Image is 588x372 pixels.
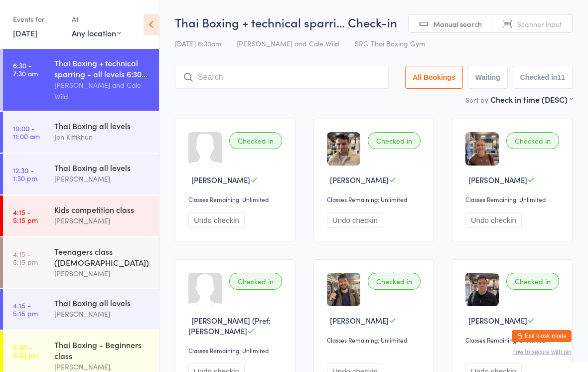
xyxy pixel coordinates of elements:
[468,175,527,185] span: [PERSON_NAME]
[54,57,150,79] div: Thai Boxing + technical sparring - all levels 6:30...
[434,19,482,29] span: Manual search
[506,273,559,290] div: Checked in
[54,339,150,361] div: Thai Boxing - Beginners class
[229,273,282,290] div: Checked in
[513,66,573,89] button: Checked in11
[54,268,150,279] div: [PERSON_NAME]
[330,175,389,185] span: [PERSON_NAME]
[327,212,383,228] button: Undo checkin
[327,195,424,203] div: Classes Remaining: Unlimited
[13,124,40,140] time: 10:00 - 11:00 am
[3,289,159,330] a: 4:15 -5:15 pmThai Boxing all levels[PERSON_NAME]
[13,250,38,266] time: 4:15 - 5:15 pm
[512,330,572,342] button: Exit kiosk mode
[13,27,37,38] a: [DATE]
[368,273,421,290] div: Checked in
[405,66,463,89] button: All Bookings
[13,301,38,317] time: 4:15 - 5:15 pm
[355,38,425,48] span: SRG Thai Boxing Gym
[188,212,245,228] button: Undo checkin
[191,175,250,185] span: [PERSON_NAME]
[3,195,159,236] a: 4:15 -5:15 pmKids competition class[PERSON_NAME]
[54,79,150,102] div: [PERSON_NAME] and Cale Wild
[465,336,562,344] div: Classes Remaining: Unlimited
[188,195,285,203] div: Classes Remaining: Unlimited
[327,336,424,344] div: Classes Remaining: Unlimited
[175,38,221,48] span: [DATE] 6:30am
[327,273,360,306] img: image1719480056.png
[330,315,389,326] span: [PERSON_NAME]
[13,343,39,359] time: 5:30 - 6:30 pm
[54,215,150,226] div: [PERSON_NAME]
[465,273,499,306] img: image1726557636.png
[13,208,38,224] time: 4:15 - 5:15 pm
[229,132,282,149] div: Checked in
[175,14,573,30] h2: Thai Boxing + technical sparri… Check-in
[3,49,159,111] a: 6:30 -7:30 amThai Boxing + technical sparring - all levels 6:30...[PERSON_NAME] and Cale Wild
[13,61,38,77] time: 6:30 - 7:30 am
[490,94,573,105] div: Check in time (DESC)
[54,131,150,143] div: Joh Kittikhun
[465,132,499,166] img: image1719479946.png
[175,66,389,89] input: Search
[3,237,159,288] a: 4:15 -5:15 pmTeenagers class ([DEMOGRAPHIC_DATA])[PERSON_NAME]
[54,162,150,173] div: Thai Boxing all levels
[3,112,159,153] a: 10:00 -11:00 amThai Boxing all levelsJoh Kittikhun
[517,19,562,29] span: Scanner input
[54,173,150,185] div: [PERSON_NAME]
[54,297,150,308] div: Thai Boxing all levels
[512,349,572,356] button: how to secure with pin
[54,246,150,268] div: Teenagers class ([DEMOGRAPHIC_DATA])
[468,315,527,326] span: [PERSON_NAME]
[465,195,562,203] div: Classes Remaining: Unlimited
[557,73,565,81] div: 11
[54,204,150,215] div: Kids competition class
[465,212,522,228] button: Undo checkin
[72,11,121,27] div: At
[506,132,559,149] div: Checked in
[13,166,37,182] time: 12:30 - 1:30 pm
[468,66,508,89] button: Waiting
[188,315,271,336] span: [PERSON_NAME] (Pref: [PERSON_NAME]
[54,308,150,320] div: [PERSON_NAME]
[72,27,121,38] div: Any location
[368,132,421,149] div: Checked in
[188,346,285,355] div: Classes Remaining: Unlimited
[54,120,150,131] div: Thai Boxing all levels
[465,95,488,105] label: Sort by
[13,11,62,27] div: Events for
[3,154,159,194] a: 12:30 -1:30 pmThai Boxing all levels[PERSON_NAME]
[327,132,360,166] img: image1719828362.png
[237,38,339,48] span: [PERSON_NAME] and Cale Wild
